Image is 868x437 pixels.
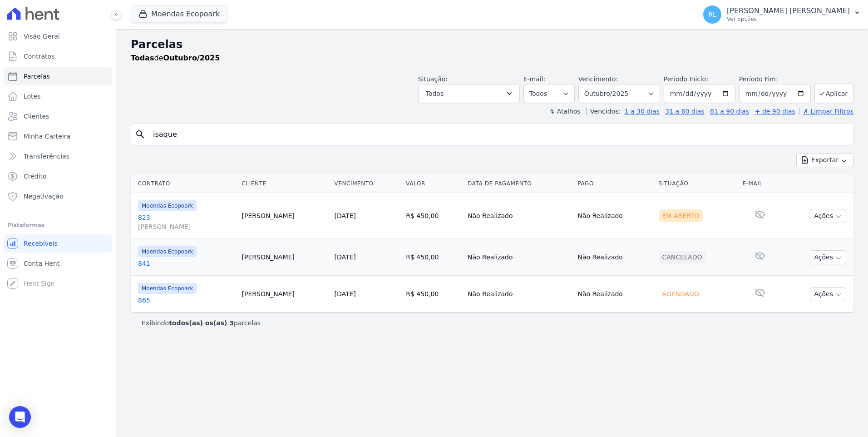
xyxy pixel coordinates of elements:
span: Moendas Ecopoark [138,200,197,211]
p: de [131,53,220,64]
button: Todos [418,84,520,103]
span: Visão Geral [24,32,60,41]
p: Exibindo parcelas [142,318,261,328]
strong: Outubro/2025 [163,54,220,62]
a: Visão Geral [4,27,112,45]
button: Moendas Ecopoark [131,5,227,23]
td: Não Realizado [574,276,655,313]
td: R$ 450,00 [402,239,464,276]
td: Não Realizado [464,193,574,239]
a: 823[PERSON_NAME] [138,213,235,231]
label: Situação: [418,75,448,83]
th: Situação [655,174,739,193]
h2: Parcelas [131,36,853,53]
div: Em Aberto [659,209,703,222]
td: Não Realizado [574,239,655,276]
a: 31 a 60 dias [665,108,704,115]
span: Transferências [24,152,69,161]
a: Conta Hent [4,254,112,273]
span: RL [708,11,716,18]
th: Vencimento [330,174,402,193]
th: E-mail [739,174,781,193]
b: todos(as) os(as) 3 [169,319,234,327]
button: RL [PERSON_NAME] [PERSON_NAME] Ver opções [696,2,868,27]
span: Todos [426,88,444,99]
strong: Todas [131,54,154,62]
label: ↯ Atalhos [549,108,580,115]
a: 841 [138,259,235,268]
button: Aplicar [814,84,853,103]
button: Exportar [796,153,853,167]
span: Moendas Ecopoark [138,283,197,294]
span: Parcelas [24,72,50,81]
th: Valor [402,174,464,193]
span: Minha Carteira [24,132,70,141]
button: Ações [810,250,846,264]
a: [DATE] [334,212,355,219]
td: R$ 450,00 [402,193,464,239]
span: Moendas Ecopoark [138,246,197,257]
td: Não Realizado [464,276,574,313]
button: Ações [810,287,846,301]
button: Ações [810,209,846,223]
th: Data de Pagamento [464,174,574,193]
td: [PERSON_NAME] [238,239,331,276]
p: Ver opções [727,15,850,23]
a: Crédito [4,167,112,185]
span: Contratos [24,52,54,61]
a: 61 a 90 dias [710,108,749,115]
p: [PERSON_NAME] [PERSON_NAME] [727,6,850,15]
a: Contratos [4,47,112,65]
label: Vencidos: [586,108,621,115]
span: Conta Hent [24,259,59,268]
th: Pago [574,174,655,193]
a: [DATE] [334,253,355,261]
span: Recebíveis [24,239,58,248]
div: Plataformas [7,220,108,231]
span: Lotes [24,92,41,101]
input: Buscar por nome do lote ou do cliente [148,125,849,144]
label: Período Fim: [739,74,811,84]
a: Minha Carteira [4,127,112,145]
a: Lotes [4,87,112,105]
label: E-mail: [523,75,546,83]
div: Agendado [659,288,703,300]
span: Negativação [24,192,64,201]
td: R$ 450,00 [402,276,464,313]
a: Parcelas [4,67,112,85]
a: + de 90 dias [755,108,795,115]
td: Não Realizado [464,239,574,276]
div: Cancelado [659,251,706,263]
a: 865 [138,296,235,305]
td: Não Realizado [574,193,655,239]
label: Período Inicío: [664,75,708,83]
span: [PERSON_NAME] [138,222,235,231]
a: Clientes [4,107,112,125]
span: Clientes [24,112,49,121]
a: ✗ Limpar Filtros [799,108,853,115]
a: Negativação [4,187,112,205]
a: Recebíveis [4,234,112,253]
label: Vencimento: [578,75,618,83]
div: Open Intercom Messenger [9,406,31,428]
span: Crédito [24,172,47,181]
a: 1 a 30 dias [625,108,660,115]
a: Transferências [4,147,112,165]
td: [PERSON_NAME] [238,276,331,313]
td: [PERSON_NAME] [238,193,331,239]
i: search [135,129,146,140]
th: Contrato [131,174,238,193]
th: Cliente [238,174,331,193]
a: [DATE] [334,290,355,298]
